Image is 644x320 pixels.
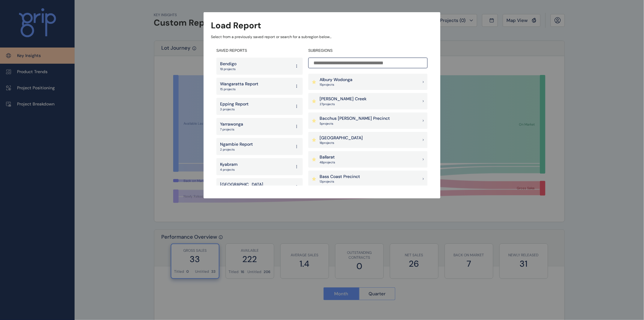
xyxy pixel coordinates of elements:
[320,116,390,122] p: Bacchus [PERSON_NAME] Precinct
[220,61,236,67] p: Bendigo
[320,83,352,87] p: 15 project s
[320,180,360,184] p: 13 project s
[308,48,428,53] h4: SUBREGIONS
[320,160,335,165] p: 48 project s
[220,121,243,127] p: Yarrawonga
[220,148,253,152] p: 2 projects
[220,127,243,132] p: 7 projects
[220,87,258,91] p: 15 projects
[220,141,253,148] p: Ngambie Report
[320,154,335,160] p: Ballarat
[211,34,433,40] p: Select from a previously saved report or search for a subregion below...
[320,135,363,141] p: [GEOGRAPHIC_DATA]
[320,122,390,126] p: 5 project s
[216,48,303,53] h4: SAVED REPORTS
[211,20,261,31] h3: Load Report
[320,77,352,83] p: Albury Wodonga
[220,162,238,168] p: Kyabram
[220,107,249,112] p: 3 projects
[220,182,263,188] p: [GEOGRAPHIC_DATA]
[320,102,366,106] p: 27 project s
[320,141,363,145] p: 18 project s
[220,101,249,107] p: Epping Report
[220,81,258,87] p: Wangaratta Report
[320,174,360,180] p: Bass Coast Precinct
[220,67,236,71] p: 19 projects
[320,96,366,102] p: [PERSON_NAME] Creek
[220,168,238,172] p: 4 projects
